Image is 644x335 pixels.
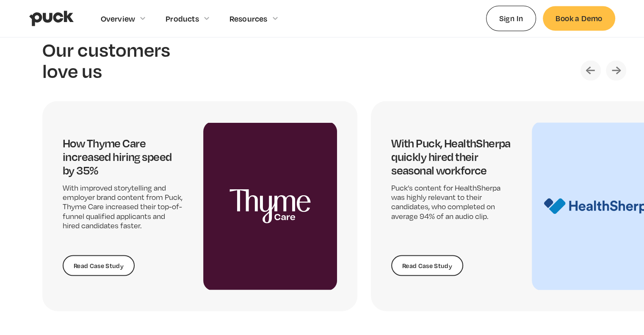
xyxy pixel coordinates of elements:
h4: How Thyme Care increased hiring speed by 35% [63,136,183,177]
h4: With Puck, HealthSherpa quickly hired their seasonal workforce [391,136,511,177]
p: With improved storytelling and employer brand content from Puck, Thyme Care increased their top-o... [63,183,183,231]
h2: Our customers love us [42,39,178,81]
div: Previous slide [580,61,601,81]
a: Book a Demo [543,6,615,30]
div: 1 / 5 [42,101,357,311]
a: Read Case Study [63,255,135,277]
p: Puck’s content for HealthSherpa was highly relevant to their candidates, who completed on average... [391,183,511,221]
div: Products [166,14,199,23]
div: Resources [229,14,268,23]
a: Read Case Study [391,255,463,277]
div: Overview [101,14,135,23]
div: Next slide [606,61,626,81]
a: Sign In [486,6,536,31]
